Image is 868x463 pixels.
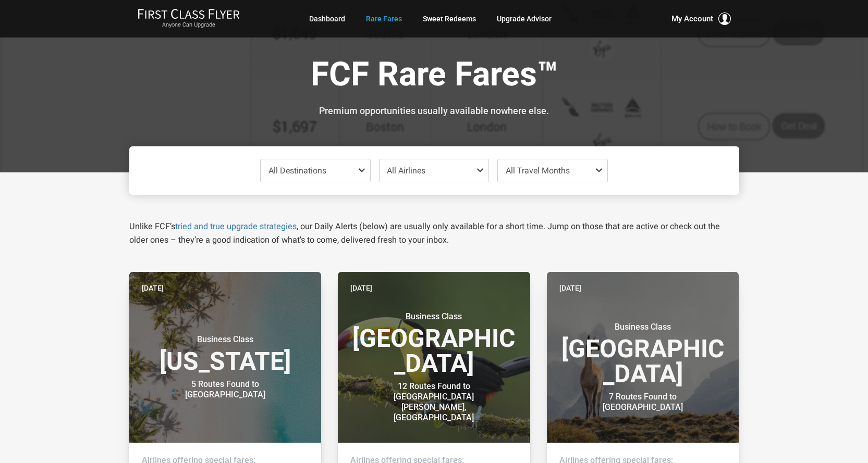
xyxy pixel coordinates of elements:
[137,56,731,96] h1: FCF Rare Fares™
[578,322,708,332] small: Business Class
[559,282,581,294] time: [DATE]
[387,166,425,176] span: All Airlines
[366,9,402,28] a: Rare Fares
[160,379,290,400] div: 5 Routes Found to [GEOGRAPHIC_DATA]
[671,12,713,25] span: My Account
[142,282,164,294] time: [DATE]
[578,392,708,412] div: 7 Routes Found to [GEOGRAPHIC_DATA]
[506,166,570,176] span: All Travel Months
[309,9,345,28] a: Dashboard
[268,166,326,176] span: All Destinations
[423,9,476,28] a: Sweet Redeems
[137,106,731,116] h3: Premium opportunities usually available nowhere else.
[138,8,240,19] img: First Class Flyer
[175,221,297,231] a: tried and true upgrade strategies
[160,334,290,345] small: Business Class
[369,311,499,322] small: Business Class
[559,322,727,386] h3: [GEOGRAPHIC_DATA]
[369,381,499,423] div: 12 Routes Found to [GEOGRAPHIC_DATA][PERSON_NAME], [GEOGRAPHIC_DATA]
[350,311,518,376] h3: [GEOGRAPHIC_DATA]
[138,8,240,29] a: First Class FlyerAnyone Can Upgrade
[142,334,309,374] h3: [US_STATE]
[671,12,731,25] button: My Account
[497,9,552,28] a: Upgrade Advisor
[138,21,240,29] small: Anyone Can Upgrade
[129,220,739,247] p: Unlike FCF’s , our Daily Alerts (below) are usually only available for a short time. Jump on thos...
[350,282,372,294] time: [DATE]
